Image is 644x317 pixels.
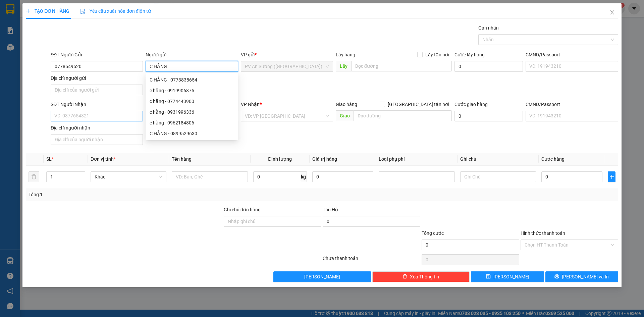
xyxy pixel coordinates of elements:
button: save[PERSON_NAME] [471,271,544,282]
span: printer [554,274,559,279]
span: Giao hàng [336,102,357,107]
span: [PERSON_NAME] [304,273,340,280]
input: VD: Bàn, Ghế [172,171,248,182]
div: c hằng - 0774443900 [150,98,234,105]
span: Tổng cước [422,230,444,236]
input: Địa chỉ của người gửi [51,85,143,95]
img: logo.jpg [3,3,40,40]
button: [PERSON_NAME] [273,271,371,282]
div: Địa chỉ người nhận [51,124,143,131]
span: Định lượng [268,156,292,162]
div: c hằng - 0931996336 [150,108,234,116]
span: VP Nhận [241,102,260,107]
div: C HẰNG - 0773838654 [146,74,238,85]
th: Loại phụ phí [376,153,457,166]
input: Dọc đường [354,110,452,121]
span: Lấy [336,61,351,71]
div: c hằng - 0931996336 [146,107,238,117]
label: Gán nhãn [478,25,499,31]
span: plus [26,9,31,13]
div: SĐT Người Nhận [51,101,143,108]
span: kg [300,171,307,182]
button: Close [603,3,622,22]
span: [GEOGRAPHIC_DATA] tận nơi [385,101,452,108]
span: [PERSON_NAME] và In [562,273,609,280]
div: VP gửi [241,51,333,58]
span: plus [608,174,615,179]
div: Chưa thanh toán [322,255,421,266]
input: Địa chỉ của người nhận [51,134,143,145]
input: Cước lấy hàng [454,61,523,72]
div: Người gửi [146,51,238,58]
div: C HẰNG - 0899529630 [150,130,234,137]
span: PV An Sương (Hàng Hóa) [245,61,329,71]
span: Đơn vị tính [91,156,116,162]
div: Tổng: 1 [29,191,249,198]
span: Thu Hộ [323,207,338,212]
input: Dọc đường [351,61,452,71]
input: Ghi Chú [460,171,536,182]
span: Giao [336,110,354,121]
label: Hình thức thanh toán [521,230,565,236]
li: Thảo [PERSON_NAME] [3,40,85,50]
img: icon [80,9,86,14]
li: In ngày: 12:56 14/10 [3,50,85,59]
div: c hằng - 0962184806 [146,117,238,128]
button: delete [29,171,39,182]
div: Địa chỉ người gửi [51,74,143,82]
span: Lấy hàng [336,52,355,57]
span: Xóa Thông tin [410,273,439,280]
button: plus [608,171,615,182]
div: c hằng - 0774443900 [146,96,238,107]
div: C HẰNG - 0899529630 [146,128,238,139]
span: SL [46,156,52,162]
div: CMND/Passport [526,101,618,108]
input: Ghi chú đơn hàng [224,216,321,227]
input: Cước giao hàng [454,111,523,121]
input: 0 [312,171,373,182]
span: close [609,10,615,15]
span: TẠO ĐƠN HÀNG [26,8,69,14]
span: Cước hàng [541,156,565,162]
span: delete [402,274,407,279]
span: Tên hàng [172,156,192,162]
div: CMND/Passport [526,51,618,58]
div: SĐT Người Gửi [51,51,143,58]
span: [PERSON_NAME] [493,273,529,280]
span: Lấy tận nơi [423,51,452,58]
button: printer[PERSON_NAME] và In [545,271,618,282]
div: c hằng - 0919906875 [146,85,238,96]
span: Yêu cầu xuất hóa đơn điện tử [80,8,151,14]
div: c hằng - 0919906875 [150,87,234,94]
label: Cước giao hàng [454,102,488,107]
button: deleteXóa Thông tin [372,271,470,282]
div: C HẰNG - 0773838654 [150,76,234,84]
label: Ghi chú đơn hàng [224,207,261,212]
th: Ghi chú [458,153,539,166]
span: Giá trị hàng [312,156,337,162]
div: c hằng - 0962184806 [150,119,234,126]
span: Khác [95,172,162,182]
span: save [486,274,491,279]
label: Cước lấy hàng [454,52,485,57]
